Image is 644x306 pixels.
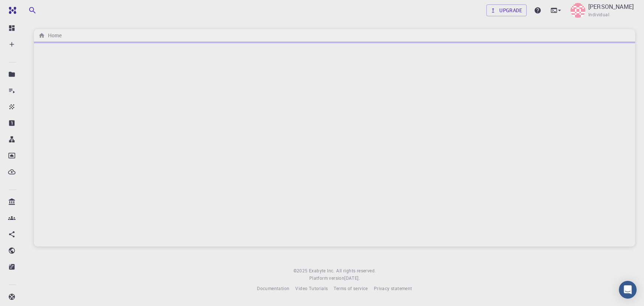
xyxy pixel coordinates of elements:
img: Emad Rahimi [571,3,585,18]
span: Platform version [309,275,344,282]
span: Exabyte Inc. [309,268,335,273]
a: Video Tutorials [295,285,328,292]
span: Privacy statement [374,285,412,291]
span: © 2025 [293,267,309,275]
p: [PERSON_NAME] [588,2,634,11]
a: Upgrade [486,4,527,16]
span: All rights reserved. [336,267,376,275]
div: Open Intercom Messenger [619,281,637,299]
span: [DATE] . [344,275,360,281]
a: Privacy statement [374,285,412,292]
a: Terms of service [334,285,368,292]
span: Individual [588,11,609,18]
a: [DATE]. [344,275,360,282]
nav: breadcrumb [37,31,63,40]
span: Terms of service [334,285,368,291]
span: Documentation [257,285,289,291]
h6: Home [45,31,62,40]
span: Video Tutorials [295,285,328,291]
a: Documentation [257,285,289,292]
img: logo [6,7,16,14]
a: Exabyte Inc. [309,267,335,275]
